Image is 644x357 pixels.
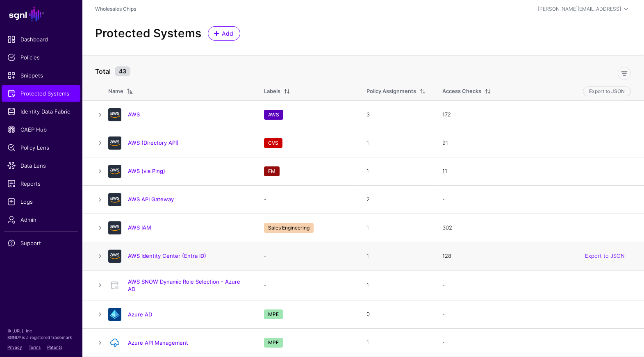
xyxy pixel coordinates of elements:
[442,139,631,147] div: 91
[2,49,80,66] a: Policies
[2,211,80,228] a: Admin
[5,5,77,23] a: SGNL
[442,339,631,347] div: -
[264,138,282,148] span: CVS
[358,185,434,214] td: 2
[7,216,75,224] span: Admin
[7,53,75,61] span: Policies
[442,87,481,96] div: Access Checks
[128,252,206,259] a: AWS Identity Center (Entra ID)
[128,196,174,202] a: AWS API Gateway
[95,6,136,12] a: Wholesales Chips
[442,111,631,119] div: 172
[108,250,121,263] img: svg+xml;base64,PHN2ZyB3aWR0aD0iNjQiIGhlaWdodD0iNjQiIHZpZXdCb3g9IjAgMCA2NCA2NCIgZmlsbD0ibm9uZSIgeG...
[47,345,62,350] a: Patents
[442,252,631,260] div: 128
[29,345,41,350] a: Terms
[264,87,280,96] div: Labels
[366,87,416,96] div: Policy Assignments
[442,310,631,318] div: -
[264,223,314,233] span: Sales Engineering
[128,168,165,174] a: AWS (via Ping)
[358,300,434,328] td: 0
[585,252,625,259] a: Export to JSON
[108,308,121,321] img: svg+xml;base64,PHN2ZyB3aWR0aD0iNjQiIGhlaWdodD0iNjQiIHZpZXdCb3g9IjAgMCA2NCA2NCIgZmlsbD0ibm9uZSIgeG...
[2,175,80,192] a: Reports
[2,157,80,174] a: Data Lens
[264,166,280,176] span: FM
[128,139,179,146] a: AWS (Directory API)
[128,311,152,318] a: Azure AD
[264,309,283,319] span: MPE
[358,270,434,300] td: 1
[128,339,188,346] a: Azure API Management
[442,196,631,204] div: -
[358,242,434,270] td: 1
[7,239,75,247] span: Support
[2,193,80,210] a: Logs
[7,71,75,80] span: Snippets
[264,338,283,348] span: MPE
[2,85,80,102] a: Protected Systems
[7,161,75,170] span: Data Lens
[108,165,121,178] img: svg+xml;base64,PHN2ZyB3aWR0aD0iNjQiIGhlaWdodD0iNjQiIHZpZXdCb3g9IjAgMCA2NCA2NCIgZmlsbD0ibm9uZSIgeG...
[128,278,240,292] a: AWS SNOW Dynamic Role Selection - Azure AD
[2,31,80,48] a: Dashboard
[2,67,80,84] a: Snippets
[128,111,140,118] a: AWS
[358,214,434,242] td: 1
[264,110,283,120] span: AWS
[256,242,358,270] td: -
[108,193,121,206] img: svg+xml;base64,PHN2ZyB3aWR0aD0iNjQiIGhlaWdodD0iNjQiIHZpZXdCb3g9IjAgMCA2NCA2NCIgZmlsbD0ibm9uZSIgeG...
[256,185,358,214] td: -
[583,86,631,96] button: Export to JSON
[108,87,123,96] div: Name
[2,139,80,156] a: Policy Lens
[208,26,240,41] a: Add
[538,5,621,13] div: [PERSON_NAME][EMAIL_ADDRESS]
[108,336,121,349] img: svg+xml;base64,PHN2ZyB3aWR0aD0iNjQiIGhlaWdodD0iNjQiIHZpZXdCb3g9IjAgMCA2NCA2NCIgZmlsbD0ibm9uZSIgeG...
[7,345,22,350] a: Privacy
[7,89,75,98] span: Protected Systems
[2,103,80,120] a: Identity Data Fabric
[128,224,151,231] a: AWS IAM
[358,129,434,157] td: 1
[95,67,111,75] strong: Total
[221,29,234,38] span: Add
[7,107,75,116] span: Identity Data Fabric
[115,66,130,76] small: 43
[442,167,631,175] div: 11
[7,143,75,152] span: Policy Lens
[358,328,434,357] td: 1
[108,136,121,150] img: svg+xml;base64,PHN2ZyB3aWR0aD0iNjQiIGhlaWdodD0iNjQiIHZpZXdCb3g9IjAgMCA2NCA2NCIgZmlsbD0ibm9uZSIgeG...
[7,180,75,188] span: Reports
[2,121,80,138] a: CAEP Hub
[7,334,75,341] p: SGNL® is a registered trademark
[108,221,121,234] img: svg+xml;base64,PHN2ZyB3aWR0aD0iNjQiIGhlaWdodD0iNjQiIHZpZXdCb3g9IjAgMCA2NCA2NCIgZmlsbD0ibm9uZSIgeG...
[256,270,358,300] td: -
[7,125,75,134] span: CAEP Hub
[108,108,121,121] img: svg+xml;base64,PHN2ZyB3aWR0aD0iNjQiIGhlaWdodD0iNjQiIHZpZXdCb3g9IjAgMCA2NCA2NCIgZmlsbD0ibm9uZSIgeG...
[442,224,631,232] div: 302
[95,27,201,41] h2: Protected Systems
[7,198,75,206] span: Logs
[442,281,631,289] div: -
[358,100,434,129] td: 3
[358,157,434,185] td: 1
[7,35,75,43] span: Dashboard
[7,327,75,334] p: © [URL], Inc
